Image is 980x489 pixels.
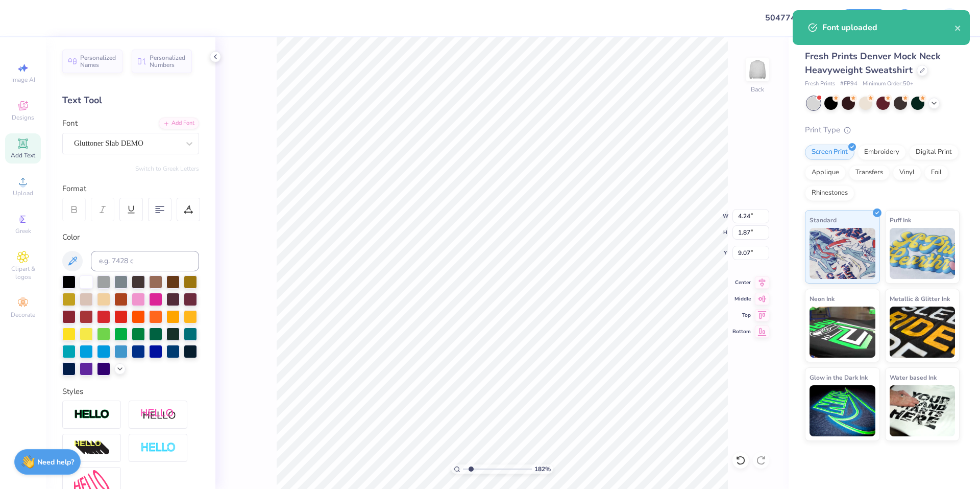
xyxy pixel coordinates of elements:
div: Font uploaded [822,21,954,34]
div: Styles [62,386,199,398]
div: Text Tool [62,94,199,107]
span: Clipart & logos [5,265,41,281]
div: Color [62,231,199,243]
div: Format [62,183,200,195]
span: Standard [810,215,837,225]
span: Center [732,279,751,286]
img: Standard [810,228,875,279]
div: Applique [805,165,846,180]
span: Add Text [11,151,35,159]
img: Stroke [74,409,110,421]
img: Negative Space [140,442,176,454]
span: Minimum Order: 50 + [863,80,914,88]
div: Digital Print [909,145,959,160]
img: Back [747,59,768,80]
img: Shadow [140,408,176,421]
strong: Need help? [37,457,74,467]
div: Transfers [849,165,890,180]
span: # FP94 [840,80,857,88]
span: Designs [12,113,34,122]
img: Metallic & Glitter Ink [890,307,955,358]
input: Untitled Design [757,8,832,28]
span: Metallic & Glitter Ink [890,293,950,304]
span: Middle [732,295,751,302]
button: close [954,21,962,34]
span: Glow in the Dark Ink [810,372,868,383]
span: Bottom [732,328,751,335]
input: e.g. 7428 c [91,251,199,271]
span: Greek [15,227,31,235]
span: Puff Ink [890,215,911,225]
div: Embroidery [857,145,906,160]
div: Print Type [805,124,960,136]
span: Personalized Numbers [150,54,186,68]
img: Glow in the Dark Ink [810,385,875,436]
div: Vinyl [893,165,921,180]
span: Fresh Prints [805,80,835,88]
span: Personalized Names [80,54,116,68]
div: Back [751,85,764,94]
img: Neon Ink [810,307,875,358]
span: Image AI [11,76,35,84]
button: Switch to Greek Letters [135,165,199,173]
span: 182 % [534,464,551,474]
span: Top [732,312,751,319]
div: Add Font [159,118,199,129]
img: Puff Ink [890,228,955,279]
label: Font [62,118,78,129]
img: 3d Illusion [74,440,110,456]
span: Upload [13,189,33,197]
div: Rhinestones [805,185,854,201]
span: Decorate [11,311,35,319]
div: Foil [924,165,948,180]
img: Water based Ink [890,385,955,436]
span: Neon Ink [810,293,835,304]
div: Screen Print [805,145,854,160]
span: Water based Ink [890,372,937,383]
